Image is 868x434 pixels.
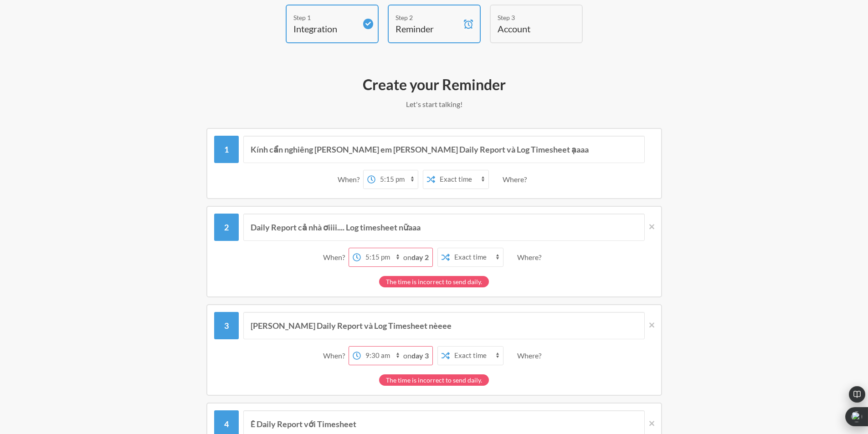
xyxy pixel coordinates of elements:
[411,253,429,261] strong: day 2
[517,248,545,267] div: Where?
[323,248,349,267] div: When?
[379,374,489,386] div: The time is incorrect to send daily.
[243,214,645,241] input: Message
[403,351,429,360] span: on
[170,75,699,94] h2: Create your Reminder
[293,22,357,35] h4: Integration
[338,170,363,189] div: When?
[379,276,489,287] div: The time is incorrect to send daily.
[243,136,645,163] input: Message
[243,312,645,339] input: Message
[517,346,545,365] div: Where?
[395,22,459,35] h4: Reminder
[293,13,357,22] div: Step 1
[411,351,429,360] strong: day 3
[503,170,530,189] div: Where?
[323,346,349,365] div: When?
[403,253,429,261] span: on
[498,13,561,22] div: Step 3
[395,13,459,22] div: Step 2
[498,22,561,35] h4: Account
[170,99,699,110] p: Let's start talking!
